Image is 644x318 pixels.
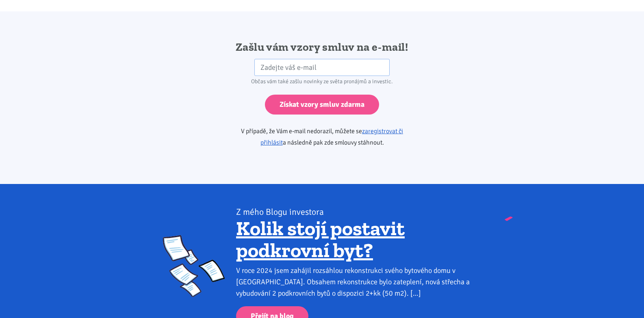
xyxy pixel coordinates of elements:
div: Občas vám také zašlu novinky ze světa pronájmů a investic. [218,76,426,87]
a: Kolik stojí postavit podkrovní byt? [236,216,405,262]
div: V roce 2024 jsem zahájil rozsáhlou rekonstrukci svého bytového domu v [GEOGRAPHIC_DATA]. Obsahem ... [236,265,481,299]
input: Zadejte váš e-mail [254,59,390,76]
h2: Zašlu vám vzory smluv na e-mail! [218,40,426,54]
input: Získat vzory smluv zdarma [265,95,379,115]
p: V případě, že Vám e-mail nedorazil, můžete se a následně pak zde smlouvy stáhnout. [218,125,426,148]
div: Z mého Blogu investora [236,206,481,218]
